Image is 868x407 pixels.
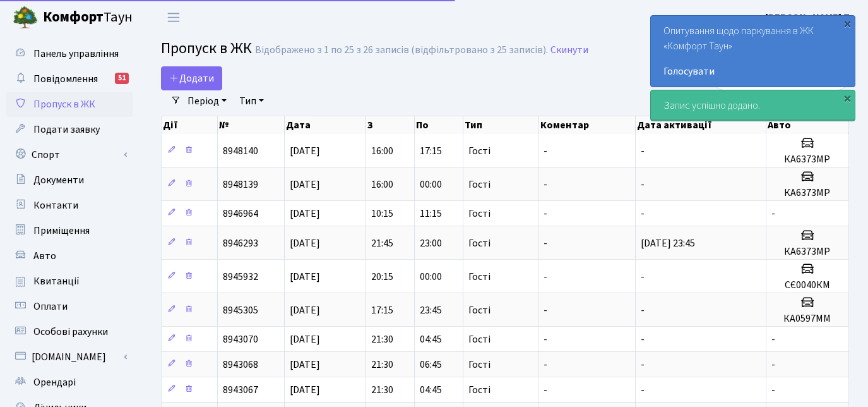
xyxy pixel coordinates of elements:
span: Гості [468,272,490,282]
span: 20:15 [371,270,393,284]
span: 23:00 [420,236,442,250]
span: 04:45 [420,383,442,397]
span: Орендарі [33,375,76,389]
span: Пропуск в ЖК [161,37,252,59]
h5: КА6373МР [771,154,843,166]
span: Гості [468,209,490,219]
span: 8943067 [223,383,258,397]
span: 21:30 [371,383,393,397]
span: Гості [468,360,490,370]
span: 16:00 [371,178,393,191]
span: Гості [468,179,490,190]
button: Переключити навігацію [158,7,189,28]
h5: КА6373МР [771,246,843,258]
b: [PERSON_NAME] П. [765,11,853,25]
a: Подати заявку [6,117,133,142]
span: Оплати [33,300,68,313]
span: Особові рахунки [33,325,108,339]
th: № [218,116,285,134]
span: [DATE] [290,332,320,346]
span: 8943068 [223,358,258,372]
span: - [641,383,645,397]
span: 06:45 [420,358,442,372]
th: Дата активації [636,116,766,134]
span: - [641,178,645,191]
span: Гості [468,385,490,395]
span: 17:15 [371,303,393,317]
span: - [771,207,775,221]
a: Оплати [6,294,133,319]
a: Контакти [6,193,133,218]
span: Контакти [33,198,78,212]
span: 10:15 [371,207,393,221]
div: Опитування щодо паркування в ЖК «Комфорт Таун» [651,16,855,87]
th: Тип [463,116,539,134]
span: [DATE] [290,270,320,284]
span: - [544,207,547,221]
span: - [771,332,775,346]
span: 8946293 [223,236,258,250]
img: logo.png [13,5,38,30]
span: - [544,236,547,250]
span: [DATE] 23:45 [641,236,695,250]
span: [DATE] [290,303,320,317]
span: Панель управління [33,47,119,61]
a: Додати [161,66,222,90]
h5: КА6373МР [771,187,843,199]
span: 8945932 [223,270,258,284]
a: Квитанції [6,269,133,294]
span: Гості [468,334,490,344]
div: Відображено з 1 по 25 з 26 записів (відфільтровано з 25 записів). [255,44,548,56]
span: - [544,144,547,158]
span: 00:00 [420,178,442,191]
span: - [641,207,645,221]
span: Додати [169,71,214,85]
span: - [641,270,645,284]
span: - [544,303,547,317]
div: × [841,17,853,30]
span: [DATE] [290,236,320,250]
a: [PERSON_NAME] П. [765,10,853,25]
b: Комфорт [43,7,104,27]
a: Тип [234,90,269,112]
a: Авто [6,243,133,269]
span: [DATE] [290,207,320,221]
a: [DOMAIN_NAME] [6,344,133,370]
span: - [641,332,645,346]
th: Коментар [539,116,636,134]
span: [DATE] [290,358,320,372]
span: Приміщення [33,224,90,238]
span: 21:30 [371,332,393,346]
span: Пропуск в ЖК [33,97,95,111]
th: Авто [766,116,849,134]
a: Приміщення [6,218,133,243]
div: Запис успішно додано. [651,90,855,121]
span: 17:15 [420,144,442,158]
span: Гості [468,238,490,248]
a: Голосувати [663,64,842,79]
a: Скинути [550,44,588,56]
span: 21:45 [371,236,393,250]
span: 16:00 [371,144,393,158]
span: Авто [33,249,56,263]
h5: КА0597ММ [771,313,843,325]
th: З [366,116,415,134]
a: Панель управління [6,41,133,66]
span: 8945305 [223,303,258,317]
span: - [544,332,547,346]
span: 04:45 [420,332,442,346]
th: По [415,116,463,134]
a: Пропуск в ЖК [6,92,133,117]
span: 8948140 [223,144,258,158]
span: 8948139 [223,178,258,191]
span: 8943070 [223,332,258,346]
h5: СЄ0040КМ [771,279,843,291]
span: - [544,358,547,372]
div: × [841,92,853,104]
span: [DATE] [290,144,320,158]
span: Квитанції [33,274,80,288]
span: Подати заявку [33,123,100,137]
span: 21:30 [371,358,393,372]
span: Документи [33,173,84,187]
span: - [544,270,547,284]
